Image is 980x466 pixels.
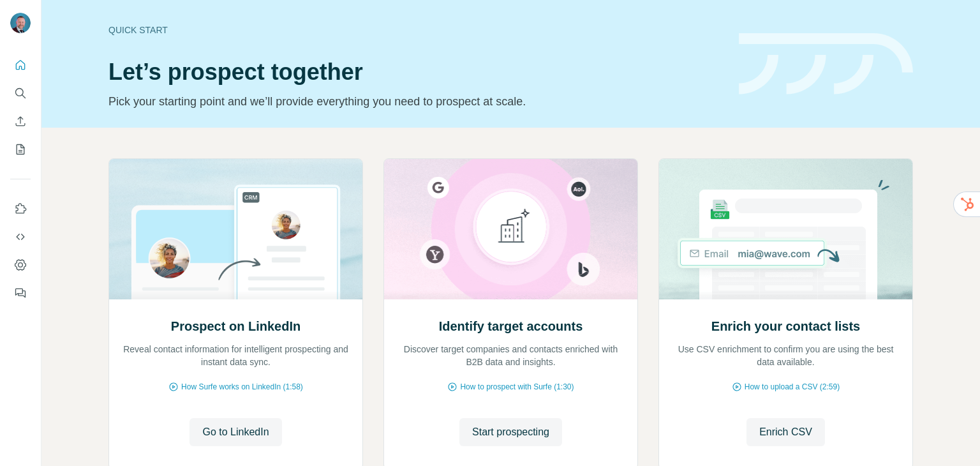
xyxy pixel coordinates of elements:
span: How Surfe works on LinkedIn (1:58) [181,381,303,393]
span: Enrich CSV [759,425,812,440]
button: Use Surfe API [10,225,31,248]
button: Start prospecting [459,418,562,446]
p: Use CSV enrichment to confirm you are using the best data available. [672,343,900,368]
span: Start prospecting [472,425,549,440]
button: Quick start [10,54,31,77]
button: Enrich CSV [746,418,825,446]
p: Discover target companies and contacts enriched with B2B data and insights. [397,343,625,368]
button: My lists [10,138,31,161]
p: Pick your starting point and we’ll provide everything you need to prospect at scale. [108,93,724,110]
img: banner [739,33,913,95]
span: Go to LinkedIn [202,425,269,440]
div: Quick start [108,24,724,36]
p: Reveal contact information for intelligent prospecting and instant data sync. [122,343,350,368]
button: Dashboard [10,253,31,276]
button: Search [10,82,31,105]
button: Use Surfe on LinkedIn [10,197,31,220]
img: Enrich your contact lists [658,159,913,299]
span: How to upload a CSV (2:59) [745,381,840,393]
h2: Identify target accounts [439,317,583,335]
h2: Enrich your contact lists [711,317,860,335]
button: Go to LinkedIn [189,418,281,446]
img: Avatar [10,13,31,33]
img: Identify target accounts [383,159,638,299]
img: Prospect on LinkedIn [108,159,363,299]
h1: Let’s prospect together [108,59,724,85]
button: Enrich CSV [10,110,31,133]
h2: Prospect on LinkedIn [171,317,301,335]
span: How to prospect with Surfe (1:30) [460,381,574,393]
button: Feedback [10,282,31,304]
